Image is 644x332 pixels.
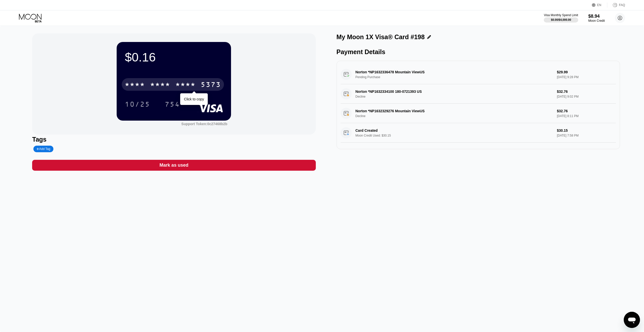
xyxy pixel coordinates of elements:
[607,3,625,8] div: FAQ
[161,98,184,110] div: 754
[588,19,605,23] div: Moon Credit
[181,122,227,126] div: Support Token: 0c27468b2b
[121,98,154,110] div: 10/25
[165,101,180,109] div: 754
[588,14,605,19] div: $8.94
[624,312,640,328] iframe: Mesajlaşma penceresini başlatma düğmesi, görüşme devam ediyor
[544,13,578,23] div: Visa Monthly Spend Limit$0.00/$4,000.00
[32,136,316,143] div: Tags
[125,101,150,109] div: 10/25
[184,97,204,101] div: Click to copy
[32,160,316,171] div: Mark as used
[544,13,578,17] div: Visa Monthly Spend Limit
[337,48,620,56] div: Payment Details
[159,162,188,168] div: Mark as used
[33,146,53,152] div: Add Tag
[588,14,605,23] div: $8.94Moon Credit
[181,122,227,126] div: Support Token:0c27468b2b
[619,3,625,7] div: FAQ
[592,3,607,8] div: EN
[201,81,221,89] div: 5373
[551,18,571,21] div: $0.00 / $4,000.00
[337,33,425,41] div: My Moon 1X Visa® Card #198
[125,50,223,64] div: $0.16
[597,3,601,7] div: EN
[36,147,50,151] div: Add Tag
